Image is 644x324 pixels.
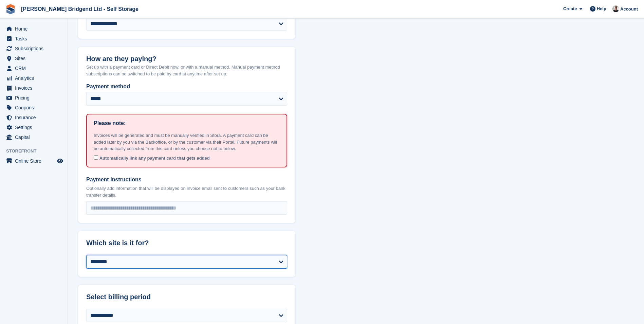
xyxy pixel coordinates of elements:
span: Automatically link any payment card that gets added [99,156,210,161]
h2: Which site is it for? [86,239,287,247]
span: Help [597,5,606,12]
span: Storefront [6,148,68,155]
a: Preview store [56,157,64,165]
span: Online Store [15,156,56,166]
a: menu [3,34,64,43]
img: Rhys Jones [612,5,619,12]
h2: How are they paying? [86,55,287,63]
span: Subscriptions [15,44,56,53]
p: Optionally add information that will be displayed on invoice email sent to customers such as your... [86,185,287,198]
span: Pricing [15,93,56,103]
span: Coupons [15,103,56,112]
span: Sites [15,54,56,63]
span: Insurance [15,113,56,122]
a: menu [3,83,64,93]
p: Set up with a payment card or Direct Debit now, or with a manual method. Manual payment method su... [86,64,287,77]
a: menu [3,103,64,112]
span: Account [620,6,638,13]
span: Create [563,5,577,12]
a: menu [3,123,64,132]
img: stora-icon-8386f47178a22dfd0bd8f6a31ec36ba5ce8667c1dd55bd0f319d3a0aa187defe.svg [5,4,16,14]
a: menu [3,132,64,142]
span: Capital [15,132,56,142]
label: Payment instructions [86,176,287,184]
p: Invoices will be generated and must be manually verified in Stora. A payment card can be added la... [94,132,280,152]
a: [PERSON_NAME] Bridgend Ltd - Self Storage [18,3,141,15]
span: CRM [15,64,56,73]
a: menu [3,54,64,63]
h2: Select billing period [86,293,287,301]
a: menu [3,113,64,122]
span: Invoices [15,83,56,93]
span: Tasks [15,34,56,43]
a: menu [3,156,64,166]
span: Settings [15,123,56,132]
a: menu [3,44,64,53]
a: menu [3,73,64,83]
a: menu [3,93,64,103]
a: menu [3,64,64,73]
a: menu [3,24,64,34]
span: Home [15,24,56,34]
span: Analytics [15,73,56,83]
label: Payment method [86,83,287,91]
h1: Please note: [94,119,126,127]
